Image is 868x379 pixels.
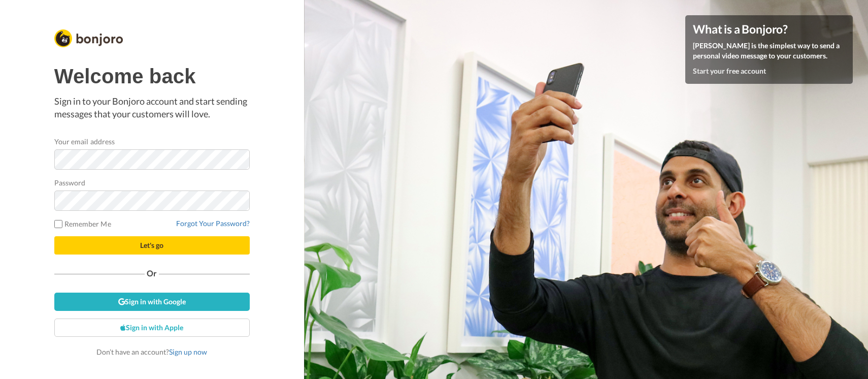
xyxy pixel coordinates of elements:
[54,95,250,121] p: Sign in to your Bonjoro account and start sending messages that your customers will love.
[54,319,250,337] a: Sign in with Apple
[140,241,163,249] span: Let's go
[54,177,86,188] label: Password
[145,270,159,277] span: Or
[54,236,250,255] button: Let's go
[176,219,250,228] a: Forgot Your Password?
[54,220,62,228] input: Remember Me
[96,348,207,356] span: Don’t have an account?
[693,23,845,36] h4: What is a Bonjoro?
[54,136,115,147] label: Your email address
[169,348,207,356] a: Sign up now
[54,293,250,311] a: Sign in with Google
[693,67,766,75] a: Start your free account
[54,65,250,87] h1: Welcome back
[54,218,111,229] label: Remember Me
[693,41,845,61] p: [PERSON_NAME] is the simplest way to send a personal video message to your customers.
